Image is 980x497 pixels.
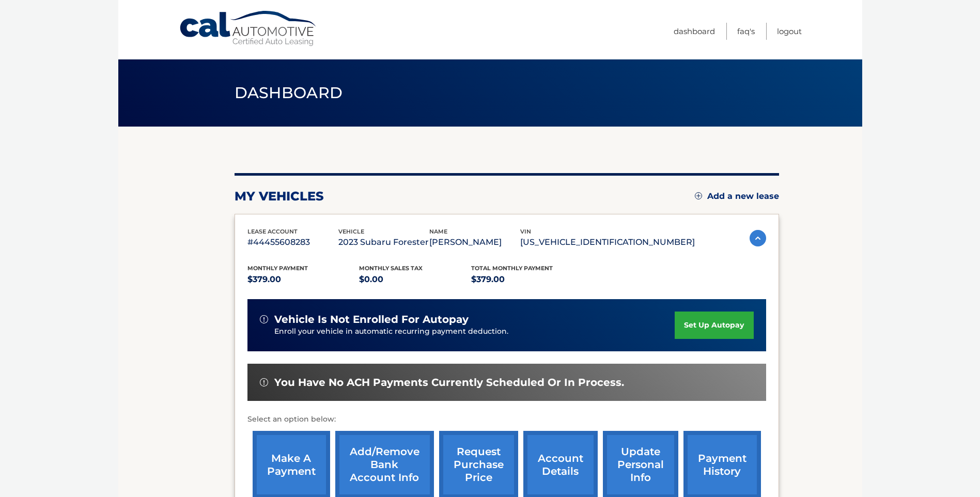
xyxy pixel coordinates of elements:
p: $0.00 [359,272,471,287]
a: Dashboard [674,23,715,40]
img: add.svg [695,192,702,199]
span: lease account [247,228,298,235]
p: $379.00 [247,272,360,287]
h2: my vehicles [235,189,324,204]
img: alert-white.svg [260,378,268,386]
p: 2023 Subaru Forester [338,235,429,250]
span: Monthly Payment [247,265,308,272]
span: name [429,228,447,235]
p: [US_VEHICLE_IDENTIFICATION_NUMBER] [520,235,695,250]
span: vin [520,228,531,235]
span: Monthly sales Tax [359,265,423,272]
p: #44455608283 [247,235,338,250]
img: alert-white.svg [260,315,268,323]
a: Cal Automotive [179,10,318,47]
p: Select an option below: [247,413,766,426]
a: FAQ's [737,23,755,40]
p: $379.00 [471,272,583,287]
span: vehicle is not enrolled for autopay [274,313,469,326]
a: Add a new lease [695,191,779,201]
span: vehicle [338,228,364,235]
span: Dashboard [235,83,343,102]
span: Total Monthly Payment [471,265,553,272]
span: You have no ACH payments currently scheduled or in process. [274,376,624,389]
img: accordion-active.svg [750,230,766,246]
a: Logout [777,23,802,40]
p: Enroll your vehicle in automatic recurring payment deduction. [274,326,675,337]
p: [PERSON_NAME] [429,235,520,250]
a: set up autopay [675,312,753,339]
